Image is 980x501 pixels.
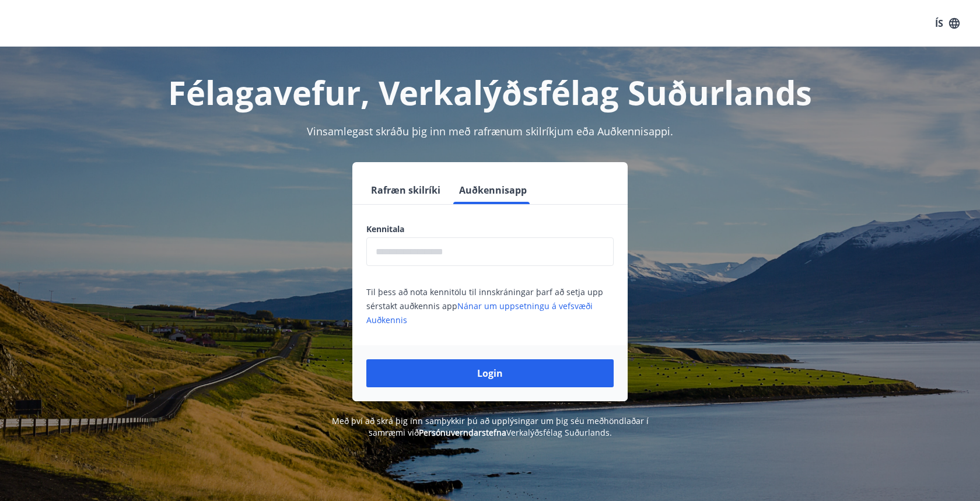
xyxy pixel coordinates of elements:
[419,427,506,438] a: Persónuverndarstefna
[454,176,531,204] button: Auðkennisapp
[307,124,673,138] span: Vinsamlegast skráðu þig inn með rafrænum skilríkjum eða Auðkennisappi.
[366,300,593,325] a: Nánar um uppsetningu á vefsvæði Auðkennis
[84,70,896,114] h1: Félagavefur, Verkalýðsfélag Suðurlands
[332,415,649,438] span: Með því að skrá þig inn samþykkir þú að upplýsingar um þig séu meðhöndlaðar í samræmi við Verkalý...
[366,359,614,387] button: Login
[366,286,603,325] span: Til þess að nota kennitölu til innskráningar þarf að setja upp sérstakt auðkennis app
[929,13,966,34] button: ÍS
[366,223,614,235] label: Kennitala
[366,176,445,204] button: Rafræn skilríki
